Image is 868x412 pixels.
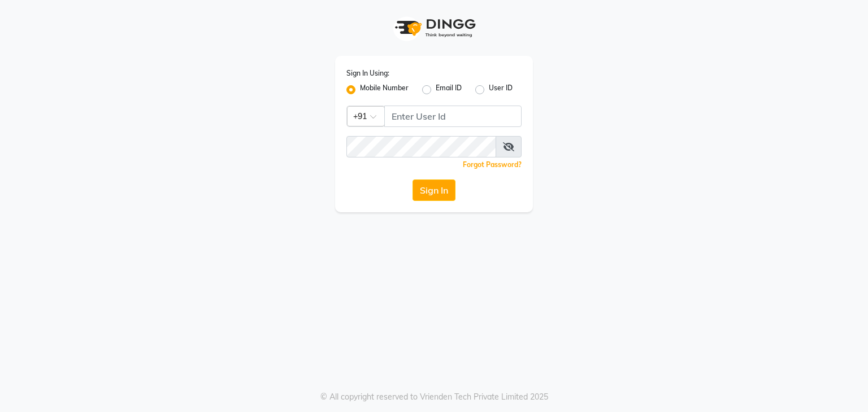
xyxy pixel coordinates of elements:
[389,11,479,45] img: logo1.svg
[384,106,522,127] input: Username
[463,160,522,169] a: Forgot Password?
[360,83,409,97] label: Mobile Number
[413,179,455,201] button: Sign In
[489,83,513,97] label: User ID
[346,68,389,78] label: Sign In Using:
[436,83,462,97] label: Email ID
[346,136,496,157] input: Username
